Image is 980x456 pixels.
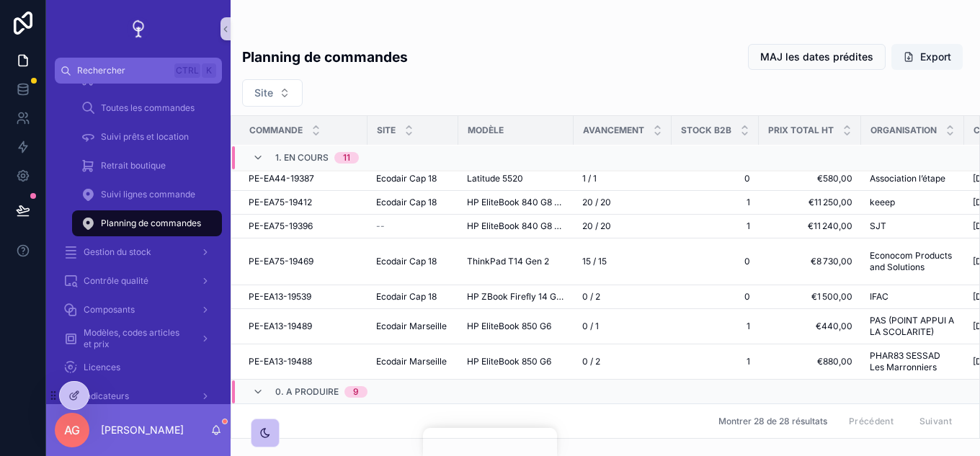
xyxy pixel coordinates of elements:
a: HP EliteBook 850 G6 [467,321,565,332]
a: Suivi prêts et location [72,124,222,150]
span: Composants [84,304,135,316]
span: Licences [84,362,120,373]
span: Site [377,125,396,136]
span: HP EliteBook 840 G8 Notebook PC [467,220,565,232]
a: €8 730,00 [767,256,852,267]
h1: Planning de commandes [242,47,408,67]
span: Suivi prêts et location [101,131,189,143]
span: HP EliteBook 850 G6 [467,321,551,332]
a: €440,00 [767,321,852,332]
span: 20 / 20 [582,197,611,208]
a: 0 [680,291,750,303]
a: Planning de commandes [72,210,222,236]
button: Export [891,44,963,70]
span: HP EliteBook 850 G6 [467,356,551,367]
span: Ecodair Cap 18 [376,256,437,267]
a: HP ZBook Firefly 14 G8 Mobile Workstation [467,291,565,303]
span: MAJ les dates prédites [760,50,873,64]
span: PE-EA13-19539 [249,291,311,303]
span: 15 / 15 [582,256,607,267]
a: PE-EA75-19396 [249,220,359,232]
span: Modèle [468,125,504,136]
a: PAS (POINT APPUI A LA SCOLARITE) [870,315,955,338]
span: Retrait boutique [101,160,166,171]
a: -- [376,220,450,232]
a: Retrait boutique [72,153,222,179]
a: Indicateurs [55,383,222,409]
a: Ecodair Marseille [376,356,450,367]
a: 0 [680,173,750,184]
span: IFAC [870,291,888,303]
span: AG [64,421,80,439]
a: 20 / 20 [582,197,663,208]
a: 1 [680,220,750,232]
img: App logo [127,17,150,40]
span: 1. En cours [275,152,329,164]
a: PE-EA75-19412 [249,197,359,208]
a: PE-EA13-19489 [249,321,359,332]
span: Ecodair Cap 18 [376,173,437,184]
span: Commande [249,125,303,136]
p: [PERSON_NAME] [101,423,184,437]
span: Suivi lignes commande [101,189,195,200]
span: 0 / 2 [582,356,600,367]
button: RechercherCtrlK [55,58,222,84]
button: Select Button [242,79,303,107]
a: keeep [870,197,955,208]
a: €11 250,00 [767,197,852,208]
span: Rechercher [77,65,169,76]
div: 11 [343,152,350,164]
span: Montrer 28 de 28 résultats [718,416,827,427]
span: Indicateurs [84,390,129,402]
a: €580,00 [767,173,852,184]
span: Gestion du stock [84,246,151,258]
a: 1 / 1 [582,173,663,184]
a: Ecodair Cap 18 [376,256,450,267]
div: scrollable content [46,84,231,404]
a: €880,00 [767,356,852,367]
a: ThinkPad T14 Gen 2 [467,256,565,267]
span: PE-EA44-19387 [249,173,314,184]
a: Association l’étape [870,173,955,184]
span: Prix total HT [768,125,834,136]
a: PE-EA13-19488 [249,356,359,367]
a: Ecodair Marseille [376,321,450,332]
a: PE-EA13-19539 [249,291,359,303]
a: HP EliteBook 840 G8 Notebook PC [467,197,565,208]
span: keeep [870,197,895,208]
span: -- [376,220,385,232]
a: Econocom Products and Solutions [870,250,955,273]
a: Ecodair Cap 18 [376,173,450,184]
div: 9 [353,386,359,398]
span: PE-EA75-19469 [249,256,313,267]
button: MAJ les dates prédites [748,44,886,70]
a: Toutes les commandes [72,95,222,121]
span: K [203,65,215,76]
a: Latitude 5520 [467,173,565,184]
span: Planning de commandes [101,218,201,229]
span: 1 [680,197,750,208]
a: Suivi lignes commande [72,182,222,207]
a: 1 [680,356,750,367]
a: 0 [680,256,750,267]
span: 1 [680,321,750,332]
span: Stock B2B [681,125,731,136]
span: €11 240,00 [767,220,852,232]
span: Latitude 5520 [467,173,523,184]
span: PE-EA75-19412 [249,197,312,208]
span: Contrôle qualité [84,275,148,287]
a: PHAR83 SESSAD Les Marronniers [870,350,955,373]
span: Organisation [870,125,937,136]
span: 0 / 1 [582,321,599,332]
span: 20 / 20 [582,220,611,232]
a: 20 / 20 [582,220,663,232]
